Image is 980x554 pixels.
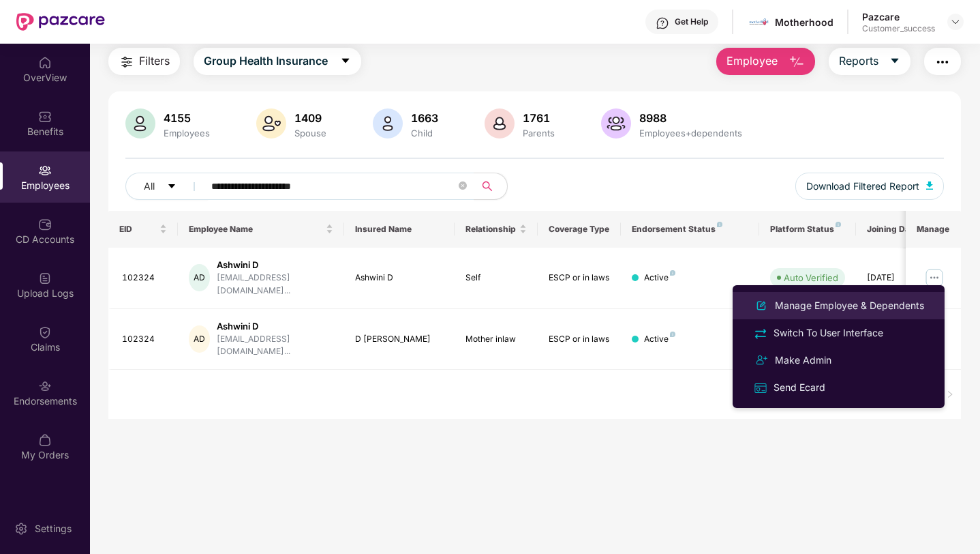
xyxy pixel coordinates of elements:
[862,10,935,23] div: Pazcare
[14,522,28,536] img: svg+xml;base64,PHN2ZyBpZD0iU2V0dGluZy0yMHgyMCIgeG1sbnM9Imh0dHA6Ly93d3cudzMub3JnLzIwMDAvc3ZnIiB3aW...
[753,352,769,368] img: svg+xml;base64,PHN2ZyB4bWxucz0iaHR0cDovL3d3dy53My5vcmcvMjAwMC9zdmciIHdpZHRoPSIyNCIgaGVpZ2h0PSIyNC...
[788,54,805,70] img: svg+xml;base64,PHN2ZyB4bWxucz0iaHR0cDovL3d3dy53My5vcmcvMjAwMC9zdmciIHhtbG5zOnhsaW5rPSJodHRwOi8vd3...
[836,222,841,227] img: svg+xml;base64,PHN2ZyB4bWxucz0iaHR0cDovL3d3dy53My5vcmcvMjAwMC9zdmciIHdpZHRoPSI4IiBoZWlnaHQ9IjgiIH...
[38,272,52,285] img: svg+xml;base64,PHN2ZyBpZD0iVXBsb2FkX0xvZ3MiIGRhdGEtbmFtZT0iVXBsb2FkIExvZ3MiIHhtbG5zPSJodHRwOi8vd3...
[637,111,745,125] div: 8988
[38,325,52,339] img: svg+xml;base64,PHN2ZyBpZD0iQ2xhaW0iIHhtbG5zPSJodHRwOi8vd3d3LnczLm9yZy8yMDAwL3N2ZyIgd2lkdGg9IjIwIi...
[549,333,610,346] div: ESCP or in laws
[465,333,527,346] div: Mother inlaw
[125,173,209,200] button: Allcaret-down
[775,16,833,29] div: Motherhood
[856,211,939,248] th: Joining Date
[161,128,213,138] div: Employees
[717,222,722,227] img: svg+xml;base64,PHN2ZyB4bWxucz0iaHR0cDovL3d3dy53My5vcmcvMjAwMC9zdmciIHdpZHRoPSI4IiBoZWlnaHQ9IjgiIH...
[753,326,768,341] img: svg+xml;base64,PHN2ZyB4bWxucz0iaHR0cDovL3d3dy53My5vcmcvMjAwMC9zdmciIHdpZHRoPSIyNCIgaGVpZ2h0PSIyNC...
[292,111,329,125] div: 1409
[204,53,328,70] span: Group Health Insurance
[38,379,52,393] img: svg+xml;base64,PHN2ZyBpZD0iRW5kb3JzZW1lbnRzIiB4bWxucz0iaHR0cDovL3d3dy53My5vcmcvMjAwMC9zdmciIHdpZH...
[340,55,351,68] span: caret-down
[670,332,675,337] img: svg+xml;base64,PHN2ZyB4bWxucz0iaHR0cDovL3d3dy53My5vcmcvMjAwMC9zdmciIHdpZHRoPSI4IiBoZWlnaHQ9IjgiIH...
[784,271,838,285] div: Auto Verified
[601,108,631,138] img: svg+xml;base64,PHN2ZyB4bWxucz0iaHR0cDovL3d3dy53My5vcmcvMjAwMC9zdmciIHhtbG5zOnhsaW5rPSJodHRwOi8vd3...
[753,297,769,314] img: svg+xml;base64,PHN2ZyB4bWxucz0iaHR0cDovL3d3dy53My5vcmcvMjAwMC9zdmciIHhtbG5zOnhsaW5rPSJodHRwOi8vd3...
[108,48,180,75] button: Filters
[189,264,211,291] div: AD
[125,108,155,138] img: svg+xml;base64,PHN2ZyB4bWxucz0iaHR0cDovL3d3dy53My5vcmcvMjAwMC9zdmciIHhtbG5zOnhsaW5rPSJodHRwOi8vd3...
[189,325,211,353] div: AD
[549,272,610,285] div: ESCP or in laws
[474,173,508,200] button: search
[520,128,557,138] div: Parents
[923,267,945,289] img: manageButton
[373,108,403,138] img: svg+xml;base64,PHN2ZyB4bWxucz0iaHR0cDovL3d3dy53My5vcmcvMjAwMC9zdmciIHhtbG5zOnhsaW5rPSJodHRwOi8vd3...
[770,224,845,235] div: Platform Status
[939,383,961,405] button: right
[795,173,944,200] button: Download Filtered Report
[934,54,951,70] img: svg+xml;base64,PHN2ZyB4bWxucz0iaHR0cDovL3d3dy53My5vcmcvMjAwMC9zdmciIHdpZHRoPSIyNCIgaGVpZ2h0PSIyNC...
[867,272,928,285] div: [DATE]
[178,211,344,248] th: Employee Name
[465,224,517,235] span: Relationship
[656,16,669,30] img: svg+xml;base64,PHN2ZyBpZD0iSGVscC0zMngzMiIgeG1sbnM9Imh0dHA6Ly93d3cudzMub3JnLzIwMDAvc3ZnIiB3aWR0aD...
[465,272,527,285] div: Self
[644,272,675,285] div: Active
[753,381,768,396] img: svg+xml;base64,PHN2ZyB4bWxucz0iaHR0cDovL3d3dy53My5vcmcvMjAwMC9zdmciIHdpZHRoPSIxNiIgaGVpZ2h0PSIxNi...
[670,270,675,276] img: svg+xml;base64,PHN2ZyB4bWxucz0iaHR0cDovL3d3dy53My5vcmcvMjAwMC9zdmciIHdpZHRoPSI4IiBoZWlnaHQ9IjgiIH...
[38,164,52,177] img: svg+xml;base64,PHN2ZyBpZD0iRW1wbG95ZWVzIiB4bWxucz0iaHR0cDovL3d3dy53My5vcmcvMjAwMC9zdmciIHdpZHRoPS...
[632,224,748,235] div: Endorsement Status
[829,48,910,75] button: Reportscaret-down
[459,181,467,190] span: close-circle
[474,181,500,192] span: search
[889,55,900,68] span: caret-down
[455,211,538,248] th: Relationship
[637,128,745,138] div: Employees+dependents
[806,179,919,194] span: Download Filtered Report
[839,53,878,70] span: Reports
[459,180,467,193] span: close-circle
[906,211,961,248] th: Manage
[716,48,815,75] button: Employee
[256,108,286,138] img: svg+xml;base64,PHN2ZyB4bWxucz0iaHR0cDovL3d3dy53My5vcmcvMjAwMC9zdmciIHhtbG5zOnhsaW5rPSJodHRwOi8vd3...
[217,272,333,297] div: [EMAIL_ADDRESS][DOMAIN_NAME]...
[355,333,444,346] div: D [PERSON_NAME]
[38,56,52,70] img: svg+xml;base64,PHN2ZyBpZD0iSG9tZSIgeG1sbnM9Imh0dHA6Ly93d3cudzMub3JnLzIwMDAvc3ZnIiB3aWR0aD0iMjAiIG...
[38,433,52,447] img: svg+xml;base64,PHN2ZyBpZD0iTXlfT3JkZXJzIiBkYXRhLW5hbWU9Ik15IE9yZGVycyIgeG1sbnM9Imh0dHA6Ly93d3cudz...
[38,218,52,231] img: svg+xml;base64,PHN2ZyBpZD0iQ0RfQWNjb3VudHMiIGRhdGEtbmFtZT0iQ0QgQWNjb3VudHMiIHhtbG5zPSJodHRwOi8vd3...
[122,272,167,285] div: 102324
[520,111,557,125] div: 1761
[16,13,105,31] img: New Pazcare Logo
[726,53,778,70] span: Employee
[946,390,954,398] span: right
[771,380,828,395] div: Send Ecard
[772,298,927,313] div: Manage Employee & Dependents
[122,333,167,346] div: 102324
[31,522,76,536] div: Settings
[38,110,52,123] img: svg+xml;base64,PHN2ZyBpZD0iQmVuZWZpdHMiIHhtbG5zPSJodHRwOi8vd3d3LnczLm9yZy8yMDAwL3N2ZyIgd2lkdGg9Ij...
[217,259,333,272] div: Ashwini D
[644,333,675,346] div: Active
[772,353,834,368] div: Make Admin
[194,48,361,75] button: Group Health Insurancecaret-down
[939,383,961,405] li: Next Page
[675,16,708,27] div: Get Help
[217,333,333,359] div: [EMAIL_ADDRESS][DOMAIN_NAME]...
[749,12,769,32] img: motherhood%20_%20logo.png
[161,111,213,125] div: 4155
[355,272,444,285] div: Ashwini D
[408,128,441,138] div: Child
[292,128,329,138] div: Spouse
[862,23,935,34] div: Customer_success
[926,181,933,190] img: svg+xml;base64,PHN2ZyB4bWxucz0iaHR0cDovL3d3dy53My5vcmcvMjAwMC9zdmciIHhtbG5zOnhsaW5rPSJodHRwOi8vd3...
[144,179,155,194] span: All
[344,211,455,248] th: Insured Name
[119,54,135,70] img: svg+xml;base64,PHN2ZyB4bWxucz0iaHR0cDovL3d3dy53My5vcmcvMjAwMC9zdmciIHdpZHRoPSIyNCIgaGVpZ2h0PSIyNC...
[950,16,961,27] img: svg+xml;base64,PHN2ZyBpZD0iRHJvcGRvd24tMzJ4MzIiIHhtbG5zPSJodHRwOi8vd3d3LnczLm9yZy8yMDAwL3N2ZyIgd2...
[119,224,157,235] span: EID
[167,181,177,192] span: caret-down
[485,108,515,138] img: svg+xml;base64,PHN2ZyB4bWxucz0iaHR0cDovL3d3dy53My5vcmcvMjAwMC9zdmciIHhtbG5zOnhsaW5rPSJodHRwOi8vd3...
[771,325,886,340] div: Switch To User Interface
[108,211,178,248] th: EID
[217,320,333,333] div: Ashwini D
[139,53,170,70] span: Filters
[189,224,323,235] span: Employee Name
